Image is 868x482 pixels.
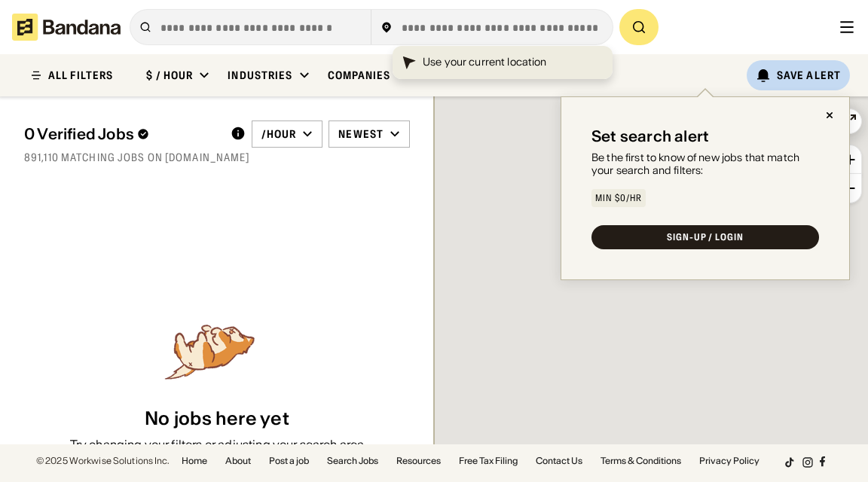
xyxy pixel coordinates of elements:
div: Be the first to know of new jobs that match your search and filters: [591,151,819,177]
div: /hour [261,127,297,141]
div: © 2025 Workwise Solutions Inc. [36,456,170,465]
a: Home [182,456,207,465]
div: Companies [328,69,391,82]
a: Privacy Policy [699,456,759,465]
a: Post a job [269,456,309,465]
div: ALL FILTERS [48,70,113,81]
img: Bandana logotype [12,14,121,41]
a: Resources [396,456,441,465]
a: Free Tax Filing [459,456,518,465]
div: Newest [338,127,384,141]
div: Industries [228,69,292,82]
div: 0 Verified Jobs [24,125,219,143]
div: 891,110 matching jobs on [DOMAIN_NAME] [24,151,410,164]
a: Contact Us [536,456,582,465]
div: Set search alert [591,127,709,145]
div: $ / hour [146,69,193,82]
a: About [225,456,251,465]
div: grid [24,173,410,318]
div: SIGN-UP / LOGIN [667,233,744,242]
a: Terms & Conditions [601,456,681,465]
div: No jobs here yet [145,408,289,430]
div: Min $0/hr [595,194,642,203]
a: Search Jobs [327,456,378,465]
div: Save Alert [777,69,841,82]
div: Use your current location [423,55,547,70]
div: Try changing your filters or adjusting your search area [70,436,365,453]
